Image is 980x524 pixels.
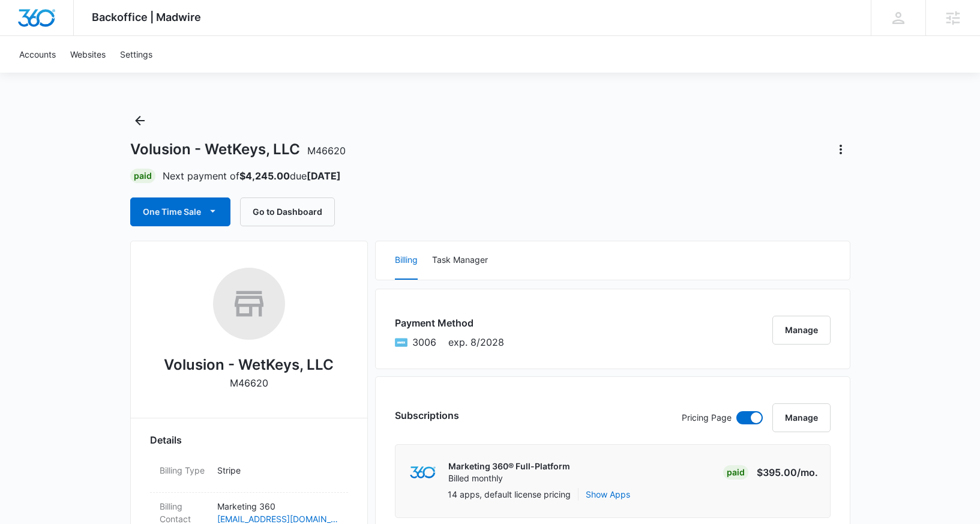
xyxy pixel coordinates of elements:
[682,411,732,424] p: Pricing Page
[230,376,268,390] p: M46620
[797,466,818,478] span: /mo.
[448,460,570,472] p: Marketing 360® Full-Platform
[410,466,436,479] img: marketing360Logo
[150,433,182,447] span: Details
[412,335,436,349] span: American Express ending with
[723,465,748,480] div: Paid
[432,241,488,280] button: Task Manager
[757,465,818,480] p: $395.00
[239,170,290,182] strong: $4,245.00
[772,316,831,345] button: Manage
[448,472,570,484] p: Billed monthly
[113,36,160,73] a: Settings
[150,457,348,493] div: Billing TypeStripe
[395,408,459,423] h3: Subscriptions
[448,335,504,349] span: exp. 8/2028
[395,316,504,330] h3: Payment Method
[160,464,208,477] dt: Billing Type
[307,170,341,182] strong: [DATE]
[772,403,831,432] button: Manage
[240,197,335,226] button: Go to Dashboard
[163,169,341,183] p: Next payment of due
[63,36,113,73] a: Websites
[164,354,334,376] h2: Volusion - WetKeys, LLC
[130,140,346,158] h1: Volusion - WetKeys, LLC
[217,500,338,513] p: Marketing 360
[307,145,346,157] span: M46620
[130,169,155,183] div: Paid
[217,464,338,477] p: Stripe
[448,488,571,501] p: 14 apps, default license pricing
[130,111,149,130] button: Back
[130,197,230,226] button: One Time Sale
[92,11,201,23] span: Backoffice | Madwire
[831,140,850,159] button: Actions
[395,241,418,280] button: Billing
[586,488,630,501] button: Show Apps
[12,36,63,73] a: Accounts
